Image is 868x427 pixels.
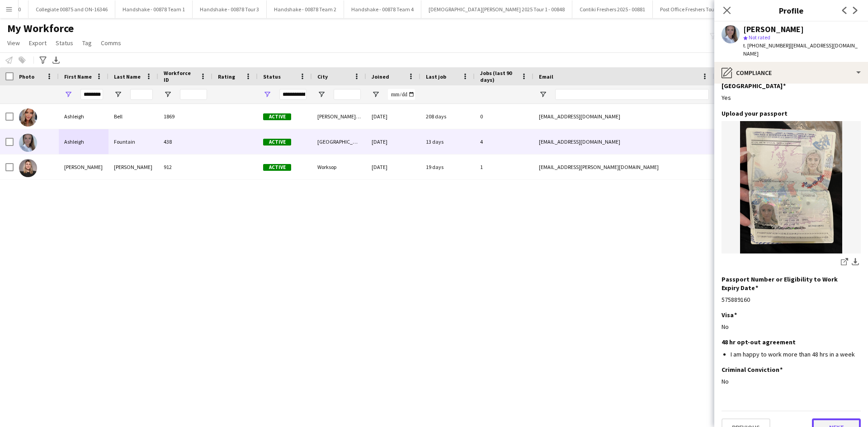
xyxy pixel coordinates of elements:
div: [DATE] [366,104,420,129]
a: View [4,37,24,49]
h3: 48 hr opt-out agreement [722,338,796,346]
div: [PERSON_NAME] [743,25,804,33]
button: Open Filter Menu [164,90,172,99]
div: Compliance [714,62,868,84]
span: Photo [19,73,34,80]
button: [DEMOGRAPHIC_DATA][PERSON_NAME] 2025 Tour 1 - 00848 [421,0,572,18]
input: Joined Filter Input [388,89,415,100]
input: City Filter Input [334,89,361,100]
span: My Workforce [7,22,74,35]
span: Export [29,39,47,47]
h3: Visa [722,311,737,319]
div: No [722,377,861,385]
button: Handshake - 00878 Team 1 [115,0,193,18]
div: 4 [475,129,533,154]
div: Yes [722,94,861,102]
button: Collegiate 00875 and ON-16346 [28,0,115,18]
span: Rating [218,73,235,80]
h3: Profile [714,5,868,16]
span: Last job [426,73,446,80]
input: First Name Filter Input [80,89,103,100]
span: Email [539,73,553,80]
a: Export [25,37,50,49]
button: Contiki Freshers 2025 - 00881 [572,0,653,18]
div: No [722,323,861,331]
div: Ashleigh [59,129,108,154]
div: [PERSON_NAME][GEOGRAPHIC_DATA] [312,104,366,129]
span: View [7,39,20,47]
span: Tag [82,39,92,47]
a: Tag [79,37,95,49]
app-action-btn: Advanced filters [38,55,48,66]
div: [EMAIL_ADDRESS][DOMAIN_NAME] [533,129,714,154]
li: I am happy to work more than 48 hrs in a week [731,350,861,358]
div: Bell [108,104,158,129]
div: Fountain [108,129,158,154]
img: Ashleigh Fountain [19,134,37,152]
div: [PERSON_NAME] [108,155,158,179]
button: Open Filter Menu [539,90,547,99]
input: Last Name Filter Input [130,89,153,100]
span: Last Name [114,73,141,80]
div: Ashleigh [59,104,108,129]
input: Email Filter Input [555,89,709,100]
img: Ashleigh Bell [19,108,37,127]
button: Open Filter Menu [64,90,72,99]
span: Comms [101,39,121,47]
span: | [EMAIL_ADDRESS][DOMAIN_NAME] [743,42,858,57]
div: 208 days [420,104,475,129]
button: Open Filter Menu [317,90,325,99]
a: Status [52,37,77,49]
span: City [317,73,328,80]
div: 575889160 [722,296,861,304]
span: Active [263,139,291,145]
span: Active [263,113,291,120]
div: [EMAIL_ADDRESS][DOMAIN_NAME] [533,104,714,129]
span: Jobs (last 90 days) [480,70,517,83]
div: 438 [158,129,212,154]
span: Workforce ID [164,70,196,83]
button: Handshake - 00878 Tour 3 [193,0,267,18]
input: Workforce ID Filter Input [180,89,207,100]
span: First Name [64,73,92,80]
a: Comms [97,37,125,49]
div: 912 [158,155,212,179]
h3: Upload your passport [722,109,788,117]
button: Open Filter Menu [114,90,122,99]
div: 13 days [420,129,475,154]
div: 1869 [158,104,212,129]
button: Open Filter Menu [372,90,380,99]
div: 1 [475,155,533,179]
span: Status [263,73,281,80]
span: Active [263,164,291,171]
span: Status [56,39,73,47]
app-action-btn: Export XLSX [51,55,61,66]
img: AF76DDF4-CA03-4F27-9454-D7AD3CDC9541.jpeg [722,121,861,253]
button: Handshake - 00878 Team 4 [344,0,421,18]
div: [GEOGRAPHIC_DATA] [312,129,366,154]
button: Handshake - 00878 Team 2 [267,0,344,18]
span: t. [PHONE_NUMBER] [743,42,790,49]
div: Worksop [312,155,366,179]
img: Ashleigh-Sue Moore [19,159,37,177]
span: Joined [372,73,389,80]
div: [DATE] [366,155,420,179]
div: 0 [475,104,533,129]
div: [EMAIL_ADDRESS][PERSON_NAME][DOMAIN_NAME] [533,155,714,179]
button: Post Office Freshers Tour - 00850 [653,0,741,18]
div: 19 days [420,155,475,179]
div: [PERSON_NAME] [59,155,108,179]
div: [DATE] [366,129,420,154]
button: Open Filter Menu [263,90,271,99]
h3: Passport Number or Eligibility to Work Expiry Date [722,275,854,291]
h3: Criminal Conviction [722,366,783,374]
span: Not rated [749,34,770,41]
